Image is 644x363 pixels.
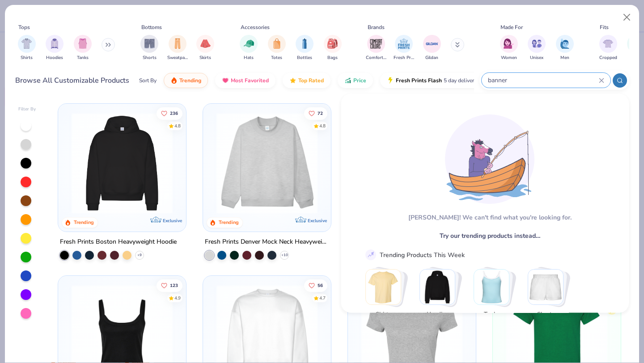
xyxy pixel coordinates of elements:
[501,55,517,61] span: Women
[144,38,155,49] img: Shorts Image
[423,310,452,319] span: Hoodies
[308,218,327,224] span: Exclusive
[74,35,92,61] button: filter button
[167,35,188,61] div: filter for Sweatpants
[366,35,386,61] div: filter for Comfort Colors
[408,213,571,222] div: [PERSON_NAME]! We can't find what you're looking for.
[297,55,312,61] span: Bottles
[504,38,514,49] img: Women Image
[368,23,385,31] div: Brands
[18,106,36,113] div: Filter By
[167,35,188,61] button: filter button
[367,251,375,259] img: trend_line.gif
[164,73,208,88] button: Trending
[244,55,254,61] span: Hats
[599,55,617,61] span: Cropped
[141,23,162,31] div: Bottoms
[327,38,337,49] img: Bags Image
[425,55,438,61] span: Gildan
[603,38,613,49] img: Cropped Image
[139,76,157,84] div: Sort By
[365,269,407,322] button: Stack Card Button Shirts
[304,279,327,291] button: Like
[500,35,518,61] button: filter button
[173,38,182,49] img: Sweatpants Image
[175,295,181,301] div: 4.9
[170,283,178,287] span: 123
[163,218,182,224] span: Exclusive
[319,122,326,129] div: 4.8
[240,35,258,61] button: filter button
[560,55,569,61] span: Men
[396,77,442,84] span: Fresh Prints Flash
[369,37,383,51] img: Comfort Colors Image
[445,114,534,204] img: Loading...
[528,270,563,304] img: Shorts
[528,269,569,322] button: Stack Card Button Shorts
[18,23,30,31] div: Tops
[304,107,327,119] button: Like
[600,23,609,31] div: Fits
[46,35,64,61] div: filter for Hoodies
[327,55,338,61] span: Bags
[419,269,461,322] button: Stack Card Button Hoodies
[556,35,574,61] button: filter button
[500,23,523,31] div: Made For
[560,38,570,49] img: Men Image
[170,111,178,115] span: 236
[366,270,401,304] img: Shirts
[272,38,282,49] img: Totes Image
[500,35,518,61] div: filter for Women
[532,38,542,49] img: Unisex Image
[530,55,543,61] span: Unisex
[281,253,288,258] span: + 10
[394,35,414,61] div: filter for Fresh Prints
[241,23,270,31] div: Accessories
[318,283,323,287] span: 56
[170,77,178,84] img: trending.gif
[268,35,286,61] div: filter for Totes
[474,270,509,304] img: Tanks
[205,236,329,248] div: Fresh Prints Denver Mock Neck Heavyweight Sweatshirt
[200,38,211,49] img: Skirts Image
[477,310,506,319] span: Tanks
[296,35,314,61] button: filter button
[18,35,36,61] div: filter for Shirts
[394,35,414,61] button: filter button
[423,35,441,61] div: filter for Gildan
[369,310,398,319] span: Shirts
[268,35,286,61] button: filter button
[528,35,546,61] div: filter for Unisex
[387,77,394,84] img: flash.gif
[271,55,282,61] span: Totes
[380,73,483,88] button: Fresh Prints Flash5 day delivery
[528,35,546,61] button: filter button
[60,236,177,248] div: Fresh Prints Boston Heavyweight Hoodie
[300,38,309,49] img: Bottles Image
[196,35,214,61] div: filter for Skirts
[157,107,183,119] button: Like
[222,77,229,84] img: most_fav.gif
[196,35,214,61] button: filter button
[46,55,63,61] span: Hoodies
[179,77,201,84] span: Trending
[324,35,342,61] button: filter button
[175,122,181,129] div: 4.8
[78,38,88,49] img: Tanks Image
[322,113,432,214] img: a90f7c54-8796-4cb2-9d6e-4e9644cfe0fe
[74,35,92,61] div: filter for Tanks
[199,55,211,61] span: Skirts
[397,37,411,51] img: Fresh Prints Image
[283,73,330,88] button: Top Rated
[231,77,269,84] span: Most Favorited
[420,270,455,304] img: Hoodies
[353,77,366,84] span: Price
[474,269,515,322] button: Stack Card Button Tanks
[21,38,32,49] img: Shirts Image
[157,279,183,291] button: Like
[599,35,617,61] button: filter button
[67,113,177,214] img: 91acfc32-fd48-4d6b-bdad-a4c1a30ac3fc
[318,111,323,115] span: 72
[137,253,142,258] span: + 9
[444,76,477,86] span: 5 day delivery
